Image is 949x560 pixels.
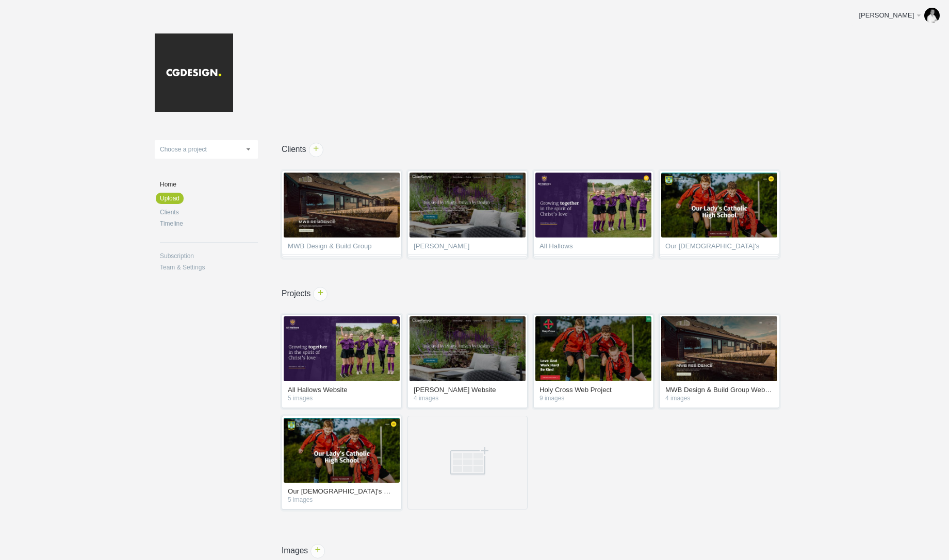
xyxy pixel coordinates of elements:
a: Home [160,181,258,188]
img: cgdesign_k2dhbd_thumb.jpg [535,316,651,381]
img: cgdesign_laei5m_thumb.jpg [284,173,400,237]
img: cgdesign_nz18a5_thumb.jpg [410,316,526,381]
img: cgdesign-logo_20181107023645.jpg [155,33,233,112]
a: Our [DEMOGRAPHIC_DATA]'s Website Project [288,488,396,497]
a: Team & Settings [160,264,258,270]
span: + [314,287,327,301]
a: Upload [156,193,184,204]
a: [PERSON_NAME] Website [414,386,521,396]
a: + [313,287,328,301]
em: 4 images [414,396,521,402]
span: + [311,545,324,558]
a: Subscription [160,253,258,259]
img: cgdesign_laei5m_thumb.jpg [661,316,777,381]
em: 5 images [288,497,396,503]
span: Our [DEMOGRAPHIC_DATA]'s [665,243,773,253]
a: + [310,544,325,558]
a: All Hallows Website [288,386,396,396]
a: [PERSON_NAME] [407,171,528,258]
h1: Clients [258,145,809,154]
h1: Images [258,547,809,555]
span: + [309,143,323,157]
a: Timeline [160,220,258,227]
img: cgdesign_mhkg5u_thumb.jpg [284,316,400,381]
span: [PERSON_NAME] [414,243,521,253]
a: Our [DEMOGRAPHIC_DATA]'s [659,171,779,258]
span: Choose a project [160,146,207,153]
img: b266d24ef14a10db8de91460bb94a5c0 [924,8,940,23]
a: Drag an image here or click to create a new project [407,416,528,510]
em: 9 images [539,396,647,402]
em: 4 images [665,396,773,402]
a: Clients [160,209,258,215]
a: MWB Design & Build Group Website [665,386,773,396]
img: cgdesign_mhkg5u_thumb.jpg [535,173,651,237]
a: All Hallows [533,171,653,258]
h1: Projects [258,290,809,298]
div: [PERSON_NAME] [859,10,915,21]
img: cgdesign_wygf1p_thumb.jpg [284,418,400,483]
a: + [309,143,323,157]
span: All Hallows [539,243,647,253]
a: [PERSON_NAME] [851,5,944,26]
img: cgdesign_wygf1p_thumb.jpg [661,173,777,237]
a: Holy Cross Web Project [539,386,647,396]
img: cgdesign_nz18a5_thumb.jpg [410,173,526,237]
a: MWB Design & Build Group [282,171,402,258]
em: 5 images [288,396,396,402]
span: MWB Design & Build Group [288,243,396,253]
